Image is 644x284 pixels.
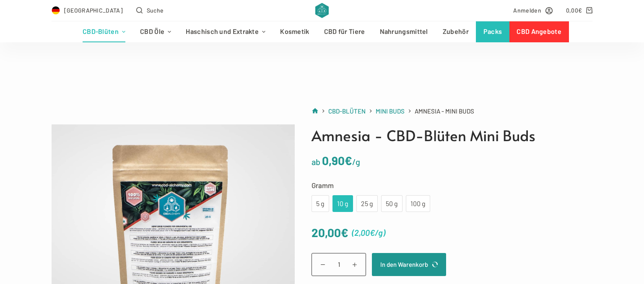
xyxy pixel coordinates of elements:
a: Mini Buds [376,106,405,116]
a: CBD-Blüten [75,21,132,42]
span: Anmelden [513,5,541,15]
bdi: 20,00 [312,225,348,240]
span: [GEOGRAPHIC_DATA] [64,5,123,15]
a: CBD-Blüten [328,106,366,116]
nav: Header-Menü [75,21,569,42]
span: /g [375,227,383,238]
a: Select Country [52,5,123,15]
h1: Amnesia - CBD-Blüten Mini Buds [312,124,592,147]
bdi: 2,00 [354,227,375,238]
a: Kosmetik [273,21,317,42]
div: 50 g [386,198,397,209]
div: 100 g [411,198,425,209]
span: ( ) [352,226,385,240]
span: Suche [147,5,164,15]
button: Open search form [136,5,164,15]
label: Gramm [312,179,592,191]
a: Shopping cart [566,5,592,15]
a: CBD Angebote [509,21,569,42]
div: 5 g [317,198,324,209]
a: CBD für Tiere [317,21,372,42]
span: € [341,225,348,240]
span: Amnesia - Mini Buds [415,106,474,116]
a: Packs [476,21,509,42]
div: 25 g [361,198,373,209]
a: Anmelden [513,5,552,15]
span: CBD-Blüten [328,107,366,115]
span: ab [312,157,320,167]
input: Produktmenge [312,253,366,276]
a: Haschisch und Extrakte [179,21,273,42]
span: € [345,153,352,168]
span: Mini Buds [376,107,405,115]
button: In den Warenkorb [372,253,446,276]
a: Nahrungsmittel [372,21,435,42]
bdi: 0,00 [566,7,582,14]
img: CBD Alchemy [315,3,328,18]
img: DE Flag [52,6,60,15]
span: /g [352,157,360,167]
a: Zubehör [435,21,476,42]
a: CBD Öle [133,21,179,42]
bdi: 0,90 [322,153,352,168]
span: € [578,7,582,14]
span: € [370,227,375,238]
div: 10 g [338,198,348,209]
